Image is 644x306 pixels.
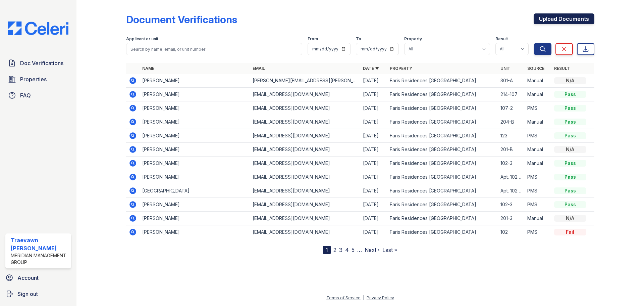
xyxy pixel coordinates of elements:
label: To [356,36,361,42]
td: PMS [525,129,551,143]
td: PMS [525,198,551,212]
td: [PERSON_NAME] [140,225,250,239]
div: N/A [554,146,586,153]
td: [EMAIL_ADDRESS][DOMAIN_NAME] [250,212,360,225]
span: FAQ [20,91,31,99]
div: Meridian Management Group [11,252,68,266]
td: [GEOGRAPHIC_DATA] [140,184,250,198]
td: Faris Residences [GEOGRAPHIC_DATA] [387,143,497,157]
td: [EMAIL_ADDRESS][DOMAIN_NAME] [250,198,360,212]
td: [EMAIL_ADDRESS][DOMAIN_NAME] [250,225,360,239]
td: [EMAIL_ADDRESS][DOMAIN_NAME] [250,157,360,170]
div: Pass [554,201,586,208]
span: Sign out [17,290,38,298]
div: Pass [554,132,586,139]
input: Search by name, email, or unit number [126,43,302,55]
td: [PERSON_NAME] [140,170,250,184]
td: [DATE] [360,225,387,239]
td: Manual [525,115,551,129]
td: Manual [525,88,551,101]
td: PMS [525,101,551,115]
td: [PERSON_NAME] [140,129,250,143]
td: [DATE] [360,115,387,129]
span: … [357,246,362,254]
td: [PERSON_NAME][EMAIL_ADDRESS][PERSON_NAME][DOMAIN_NAME] [250,74,360,88]
td: Apt. 102-3 [498,184,525,198]
div: | [363,295,364,300]
td: [DATE] [360,88,387,101]
a: Unit [500,66,511,71]
a: Upload Documents [534,13,594,24]
td: Manual [525,74,551,88]
td: Faris Residences [GEOGRAPHIC_DATA] [387,101,497,115]
td: Manual [525,143,551,157]
td: 201-3 [498,212,525,225]
td: [DATE] [360,157,387,170]
td: 201-B [498,143,525,157]
a: 4 [345,247,349,253]
a: Account [3,271,74,285]
div: Pass [554,160,586,167]
a: 3 [339,247,342,253]
div: N/A [554,215,586,222]
td: Faris Residences [GEOGRAPHIC_DATA] [387,115,497,129]
a: Sign out [3,287,74,301]
a: Properties [5,73,71,86]
div: N/A [554,77,586,84]
td: Faris Residences [GEOGRAPHIC_DATA] [387,74,497,88]
td: 214-107 [498,88,525,101]
td: Faris Residences [GEOGRAPHIC_DATA] [387,88,497,101]
td: [PERSON_NAME] [140,143,250,157]
td: Apt. 102-3 [498,170,525,184]
td: Manual [525,157,551,170]
td: Faris Residences [GEOGRAPHIC_DATA] [387,225,497,239]
div: Pass [554,174,586,180]
td: [EMAIL_ADDRESS][DOMAIN_NAME] [250,129,360,143]
td: Faris Residences [GEOGRAPHIC_DATA] [387,184,497,198]
label: Property [404,36,422,42]
a: Source [527,66,544,71]
td: [DATE] [360,101,387,115]
a: Last » [382,247,397,253]
td: [EMAIL_ADDRESS][DOMAIN_NAME] [250,88,360,101]
td: 102-3 [498,198,525,212]
td: Manual [525,212,551,225]
td: [PERSON_NAME] [140,74,250,88]
td: [PERSON_NAME] [140,88,250,101]
img: CE_Logo_Blue-a8612792a0a2168367f1c8372b55b34899dd931a85d93a1a3d3e32e68fde9ad4.png [3,21,74,35]
td: [DATE] [360,198,387,212]
a: Date ▼ [363,66,379,71]
td: [EMAIL_ADDRESS][DOMAIN_NAME] [250,101,360,115]
td: 102 [498,225,525,239]
a: FAQ [5,89,71,102]
td: [DATE] [360,170,387,184]
div: Pass [554,119,586,125]
a: Privacy Policy [367,295,394,300]
td: [DATE] [360,184,387,198]
td: [EMAIL_ADDRESS][DOMAIN_NAME] [250,184,360,198]
div: Pass [554,91,586,98]
td: [EMAIL_ADDRESS][DOMAIN_NAME] [250,115,360,129]
a: Doc Verifications [5,56,71,70]
td: 102-3 [498,157,525,170]
td: Faris Residences [GEOGRAPHIC_DATA] [387,157,497,170]
td: [DATE] [360,143,387,157]
td: 123 [498,129,525,143]
td: [PERSON_NAME] [140,212,250,225]
td: 301-A [498,74,525,88]
div: Traevawn [PERSON_NAME] [11,236,68,252]
td: Faris Residences [GEOGRAPHIC_DATA] [387,170,497,184]
label: Applicant or unit [126,36,158,42]
td: [PERSON_NAME] [140,101,250,115]
a: 2 [333,247,336,253]
td: [DATE] [360,129,387,143]
td: Faris Residences [GEOGRAPHIC_DATA] [387,129,497,143]
span: Doc Verifications [20,59,63,67]
td: Faris Residences [GEOGRAPHIC_DATA] [387,198,497,212]
td: [DATE] [360,74,387,88]
td: PMS [525,170,551,184]
div: Fail [554,229,586,235]
td: [PERSON_NAME] [140,157,250,170]
a: Result [554,66,570,71]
